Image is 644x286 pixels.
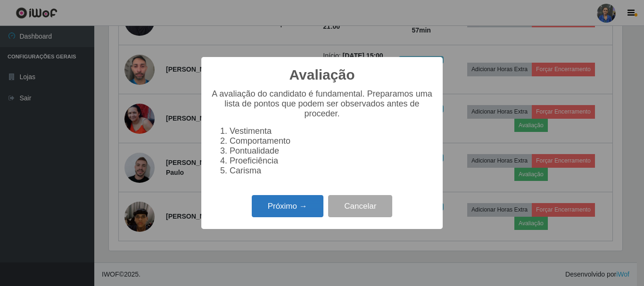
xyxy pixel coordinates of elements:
[328,195,392,217] button: Cancelar
[252,195,323,217] button: Próximo →
[289,66,355,83] h2: Avaliação
[230,166,433,176] li: Carisma
[230,156,433,166] li: Proeficiência
[230,136,433,146] li: Comportamento
[230,146,433,156] li: Pontualidade
[211,89,433,119] p: A avaliação do candidato é fundamental. Preparamos uma lista de pontos que podem ser observados a...
[230,126,433,136] li: Vestimenta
